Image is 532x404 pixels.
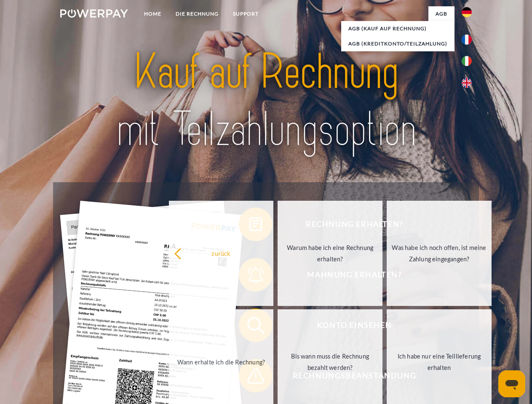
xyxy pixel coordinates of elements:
[387,201,492,306] a: Was habe ich noch offen, ist meine Zahlung eingegangen?
[392,351,487,373] div: Ich habe nur eine Teillieferung erhalten
[462,56,472,66] img: it
[462,35,472,45] img: fr
[428,6,454,21] a: agb
[341,21,454,36] a: AGB (Kauf auf Rechnung)
[498,370,525,397] iframe: Schaltfläche zum Öffnen des Messaging-Fensters
[168,6,226,21] a: DIE RECHNUNG
[462,7,472,17] img: de
[60,9,128,18] img: logo-powerpay-white.svg
[137,6,168,21] a: Home
[392,242,487,265] div: Was habe ich noch offen, ist meine Zahlung eingegangen?
[226,6,266,21] a: SUPPORT
[341,36,454,51] a: AGB (Kreditkonto/Teilzahlung)
[80,40,452,161] img: title-powerpay_de.svg
[283,242,377,265] div: Warum habe ich eine Rechnung erhalten?
[174,247,269,259] div: zurück
[174,356,269,367] div: Wann erhalte ich die Rechnung?
[462,78,472,88] img: en
[283,351,377,373] div: Bis wann muss die Rechnung bezahlt werden?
